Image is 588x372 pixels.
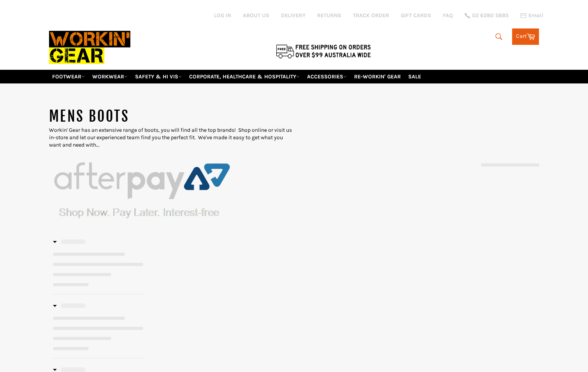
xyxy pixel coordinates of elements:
h1: MENS BOOTS [49,107,294,126]
a: ACCESSORIES [304,70,350,83]
img: Afterpay-Logo-on-dark-bg_large.png [49,157,236,221]
a: RETURNS [317,12,341,19]
a: FOOTWEAR [49,70,88,83]
a: ABOUT US [243,12,269,19]
span: 02 6280 5885 [472,13,509,18]
a: Email [520,12,543,19]
img: Workin Gear leaders in Workwear, Safety Boots, PPE, Uniforms. Australia's No.1 in Workwear [49,25,130,69]
a: SALE [405,70,424,83]
a: RE-WORKIN' GEAR [351,70,404,83]
a: SAFETY & HI VIS [132,70,185,83]
a: WORKWEAR [89,70,131,83]
span: Workin' Gear has an extensive range of boots, you will find all the top brands! Shop online or vi... [49,127,292,149]
a: TRACK ORDER [353,12,389,19]
a: GIFT CARDS [401,12,431,19]
a: FAQ [443,12,453,19]
a: CORPORATE, HEALTHCARE & HOSPITALITY [186,70,303,83]
img: Flat $9.95 shipping Australia wide [275,43,372,59]
a: Log in [214,12,231,19]
a: Cart [512,28,539,45]
span: Email [528,13,543,18]
a: 02 6280 5885 [465,13,509,18]
a: DELIVERY [281,12,305,19]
